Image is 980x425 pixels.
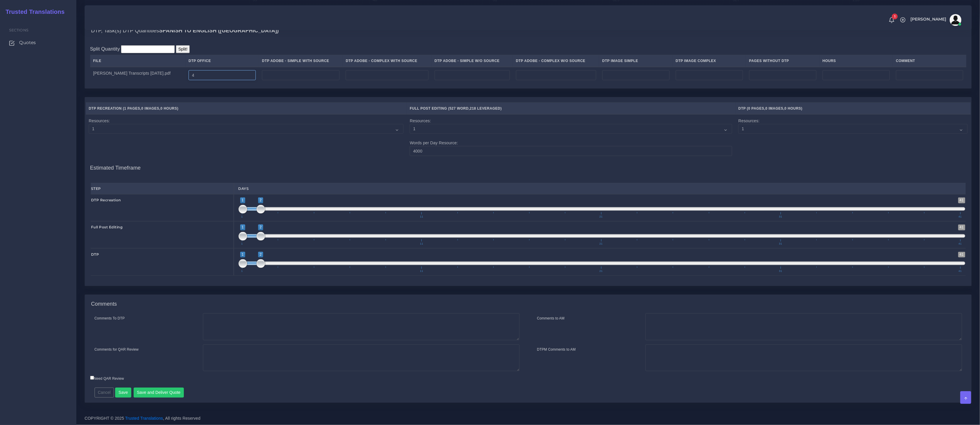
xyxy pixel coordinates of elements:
span: 2 [258,225,263,230]
span: 41 [958,225,965,230]
th: DTP Recreation ( , , ) [86,103,407,115]
td: Resources: Words per Day Resource: [407,114,735,159]
span: 1 [240,225,245,230]
span: 41 [958,252,965,257]
a: Trusted Translations [125,416,163,421]
span: 1 Pages [124,106,140,111]
th: Full Post Editing ( , ) [407,103,735,115]
span: 11 [419,270,424,272]
span: 21 [599,270,604,272]
span: 21 [599,242,604,245]
td: [PERSON_NAME] Transcripts [DATE].pdf [90,67,186,83]
span: COPYRIGHT © 2025 [85,416,201,422]
th: DTP Image Simple [599,55,673,67]
label: DTPM Comments to AM [537,347,576,352]
h4: Comments [91,301,117,307]
span: 1 [892,14,898,19]
th: DTP Adobe - Simple With Source [259,55,343,67]
span: 1 [240,215,244,218]
input: Split! [176,45,190,53]
span: 2 [258,252,263,257]
th: DTP Adobe - Complex W/O Source [513,55,599,67]
span: 527 Word [450,106,469,111]
span: 41 [958,270,963,272]
th: Pages Without DTP [746,55,819,67]
span: 218 Leveraged [470,106,500,111]
img: avatar [950,14,961,26]
th: DTP Image Complex [673,55,746,67]
label: Split Quantity [90,45,120,53]
th: DTP Adobe - Complex With Source [343,55,431,67]
b: Spanish TO English ([GEOGRAPHIC_DATA]) [159,28,279,34]
h2: Trusted Translations [1,8,65,15]
strong: Step [91,186,101,191]
th: Hours [819,55,893,67]
span: 41 [958,215,963,218]
th: DTP ( , , ) [735,103,971,115]
span: 0 Images [765,106,783,111]
button: Save [115,388,131,398]
span: 1 [240,252,245,257]
a: Trusted Translations [1,7,65,17]
strong: Days [238,186,249,191]
span: 0 Images [141,106,159,111]
span: 2 [258,198,263,203]
button: Cancel [95,388,114,398]
td: Resources: [86,114,407,159]
span: 1 [240,270,244,272]
div: DTP, Task(s) DTP QuantitiesSpanish TO English ([GEOGRAPHIC_DATA]) [85,21,971,40]
strong: DTP Recreation [91,198,121,202]
span: 31 [778,270,783,272]
label: Comments To DTP [95,316,125,321]
input: Need QAR Review [90,376,94,380]
label: Need QAR Review [90,376,124,381]
h4: Estimated Timeframe [90,159,966,171]
span: 0 Hours [160,106,177,111]
h4: DTP, Task(s) DTP Quantities [91,28,279,34]
a: Cancel [95,390,114,395]
span: 0 Hours [785,106,801,111]
span: 41 [958,242,963,245]
span: 1 [240,198,245,203]
span: 1 [240,242,244,245]
label: Comments to AM [537,316,565,321]
th: DTP Office [186,55,259,67]
span: Quotes [19,39,36,46]
div: DTP, Task(s) DTP QuantitiesSpanish TO English ([GEOGRAPHIC_DATA]) [85,40,971,88]
a: Quotes [4,36,72,49]
strong: DTP [91,252,99,257]
span: , All rights Reserved [163,416,200,422]
span: 31 [778,242,783,245]
span: 21 [599,215,604,218]
label: Comments for QAR Review [95,347,139,352]
span: 0 Pages [748,106,764,111]
td: Resources: [735,114,971,159]
strong: Full Post Editing [91,225,123,229]
span: 31 [778,215,783,218]
span: 41 [958,198,965,203]
span: 11 [419,242,424,245]
span: 11 [419,215,424,218]
th: File [90,55,186,67]
th: Comment [893,55,966,67]
span: Sections [9,28,28,32]
a: [PERSON_NAME]avatar [907,14,964,26]
span: [PERSON_NAME] [910,17,947,21]
th: DTP Adobe - Simple W/O Source [431,55,513,67]
a: 1 [887,17,897,23]
button: Save and Deliver Quote [134,388,184,398]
